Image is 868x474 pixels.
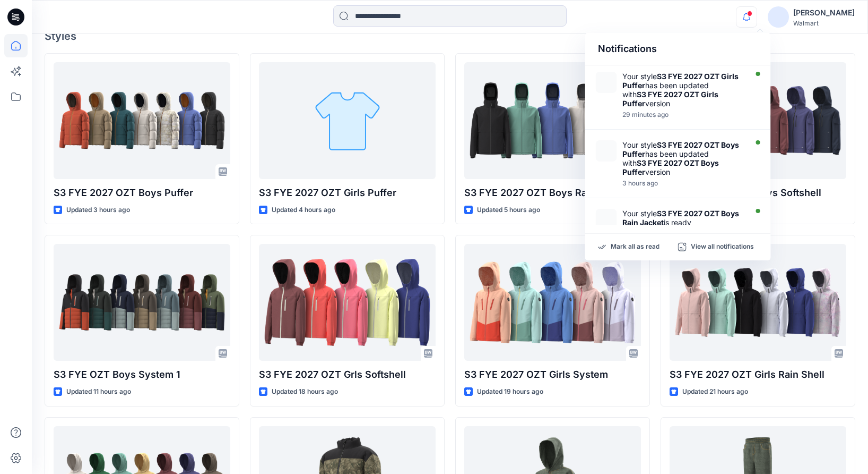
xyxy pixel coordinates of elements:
a: S3 FYE 2027 OZT Boys Rain Jacket [464,62,641,179]
img: S3 FYE 2027 OZT Girls Puffer [596,72,617,93]
img: S3 FYE 2027 OZT Boys Rain Jacket [596,209,617,230]
p: S3 FYE 2027 OZT Boys Rain Jacket [464,185,641,200]
a: S3 FYE OZT Boys System 1 [54,244,230,361]
a: S3 FYE 2027 OZT Girls System [464,244,641,361]
div: Notifications [585,33,771,65]
div: Your style has been updated with version [622,140,744,176]
p: Updated 19 hours ago [477,386,543,397]
strong: S3 FYE 2027 OZT Girls Puffer [622,90,718,108]
img: avatar [768,6,789,28]
p: S3 FYE OZT Boys System 1 [54,367,230,382]
a: S3 FYE 2027 OZT Boys Puffer [54,62,230,179]
p: Updated 18 hours ago [272,386,338,397]
p: Updated 3 hours ago [66,205,130,216]
div: [PERSON_NAME] [793,6,855,19]
div: Walmart [793,19,855,27]
div: Your style has been updated with version [622,72,744,108]
div: Saturday, September 27, 2025 21:57 [622,111,744,118]
p: S3 FYE 2027 OZT Girls Puffer [259,185,436,200]
a: S3 FYE 2027 OZT Grls Softshell [259,244,436,361]
div: Saturday, September 27, 2025 19:35 [622,180,744,187]
a: S3 FYE 2027 OZT Girls Rain Shell [670,244,846,361]
img: S3 FYE 2027 OZT Boys Puffer [596,140,617,162]
p: S3 FYE 2027 OZT Grls Softshell [259,367,436,382]
p: Mark all as read [611,242,659,252]
p: S3 FYE 2027 OZT Girls System [464,367,641,382]
div: Your style is ready [622,209,744,227]
p: S3 FYE 2027 OZT Girls Rain Shell [670,367,846,382]
p: Updated 5 hours ago [477,205,540,216]
h4: Styles [45,30,855,43]
p: S3 FYE 2027 OZT Boys Puffer [54,185,230,200]
strong: S3 FYE 2027 OZT Boys Rain Jacket [622,209,739,227]
a: S3 FYE 2027 OZT Girls Puffer [259,62,436,179]
p: View all notifications [691,242,754,252]
p: Updated 11 hours ago [66,386,131,397]
strong: S3 FYE 2027 OZT Girls Puffer [622,72,739,90]
p: Updated 4 hours ago [272,205,335,216]
p: Updated 21 hours ago [682,386,748,397]
strong: S3 FYE 2027 OZT Boys Puffer [622,140,739,158]
strong: S3 FYE 2027 OZT Boys Puffer [622,158,719,176]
